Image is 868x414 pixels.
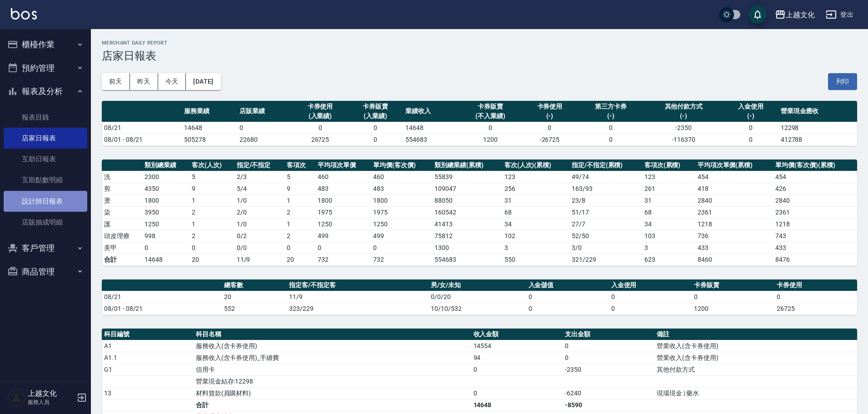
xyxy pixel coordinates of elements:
[284,171,315,183] td: 5
[429,279,526,291] th: 男/女/未知
[234,171,285,183] td: 2 / 3
[371,230,432,242] td: 499
[102,195,142,206] td: 燙
[315,195,371,206] td: 1800
[432,230,502,242] td: 75812
[142,171,190,183] td: 2300
[471,364,563,375] td: 0
[502,195,569,206] td: 31
[524,111,575,121] div: (-)
[695,160,773,171] th: 平均項次單價(累積)
[234,160,285,171] th: 指定/不指定
[194,399,471,411] td: 合計
[654,340,857,352] td: 營業收入(含卡券使用)
[284,183,315,195] td: 9
[773,195,857,206] td: 2840
[432,206,502,218] td: 160542
[563,352,654,364] td: 0
[371,218,432,230] td: 1250
[234,183,285,195] td: 5 / 4
[773,160,857,171] th: 單均價(客次價)(累積)
[315,218,371,230] td: 1250
[315,242,371,254] td: 0
[748,5,767,24] button: save
[234,230,285,242] td: 0 / 2
[577,134,644,145] td: 0
[563,387,654,399] td: -6240
[130,73,158,90] button: 昨天
[194,387,471,399] td: 材料貨款(員購材料)
[287,303,429,314] td: 323/229
[102,50,857,62] h3: 店家日報表
[432,242,502,254] td: 1300
[4,33,87,56] button: 櫃檯作業
[194,329,471,340] th: 科目名稱
[695,195,773,206] td: 2840
[432,254,502,265] td: 554683
[432,171,502,183] td: 55839
[102,303,222,314] td: 08/01 - 08/21
[461,102,520,111] div: 卡券販賣
[778,134,857,145] td: 412788
[142,218,190,230] td: 1250
[771,5,818,24] button: 上越文化
[182,122,237,134] td: 14648
[526,291,609,303] td: 0
[371,242,432,254] td: 0
[371,206,432,218] td: 1975
[284,195,315,206] td: 1
[502,230,569,242] td: 102
[695,171,773,183] td: 454
[142,206,190,218] td: 3950
[293,134,348,145] td: 26725
[315,171,371,183] td: 460
[774,303,857,314] td: 26725
[642,183,695,195] td: 261
[190,160,234,171] th: 客次(人次)
[786,9,815,20] div: 上越文化
[4,149,87,170] a: 互助日報表
[502,206,569,218] td: 68
[502,183,569,195] td: 256
[190,254,234,265] td: 20
[563,399,654,411] td: -8590
[142,183,190,195] td: 4350
[642,171,695,183] td: 123
[695,218,773,230] td: 1218
[190,218,234,230] td: 1
[102,279,857,315] table: a dense table
[609,291,692,303] td: 0
[429,303,526,314] td: 10/10/532
[371,195,432,206] td: 1800
[526,303,609,314] td: 0
[569,171,642,183] td: 49 / 74
[28,389,74,398] h5: 上越文化
[348,122,403,134] td: 0
[432,195,502,206] td: 88050
[642,254,695,265] td: 623
[371,254,432,265] td: 732
[102,291,222,303] td: 08/21
[371,183,432,195] td: 483
[102,242,142,254] td: 美甲
[295,102,346,111] div: 卡券使用
[237,122,293,134] td: 0
[647,111,721,121] div: (-)
[315,160,371,171] th: 平均項次單價
[102,122,182,134] td: 08/21
[190,230,234,242] td: 2
[579,102,642,111] div: 第三方卡券
[4,191,87,212] a: 設計師日報表
[293,122,348,134] td: 0
[725,102,776,111] div: 入金使用
[194,340,471,352] td: 服務收入(含卡券使用)
[403,101,459,122] th: 業績收入
[822,6,857,23] button: 登出
[522,122,578,134] td: 0
[194,364,471,375] td: 信用卡
[190,183,234,195] td: 9
[642,206,695,218] td: 68
[526,279,609,291] th: 入金儲值
[773,206,857,218] td: 2361
[237,101,293,122] th: 店販業績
